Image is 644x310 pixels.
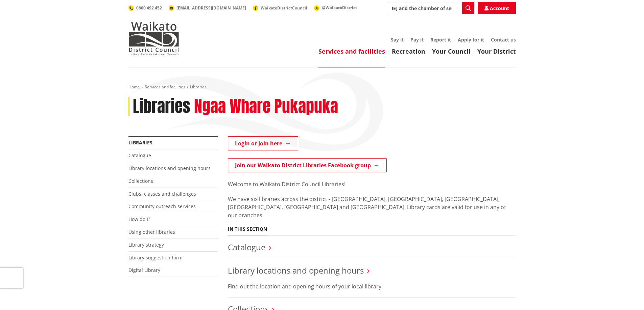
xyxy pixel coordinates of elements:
[128,152,151,159] a: Catalogue
[128,229,175,235] a: Using other libraries
[145,84,185,90] a: Services and facilities
[391,36,404,43] a: Say it
[228,242,265,253] a: Catalogue
[169,5,246,11] a: [EMAIL_ADDRESS][DOMAIN_NAME]
[318,47,385,55] a: Services and facilities
[128,165,211,171] a: Library locations and opening hours
[190,84,207,90] span: Libraries
[128,5,162,11] a: 0800 492 452
[410,36,424,43] a: Pay it
[388,2,474,14] input: Search input
[194,97,338,116] h2: Ngaa Whare Pukapuka
[128,84,140,90] a: Home
[322,5,357,10] span: @WaikatoDistrict
[128,216,150,222] a: How do I?
[392,47,425,55] a: Recreation
[458,36,484,43] a: Apply for it
[228,265,364,276] a: Library locations and opening hours
[228,195,516,219] p: We have six libraries across the district - [GEOGRAPHIC_DATA], [GEOGRAPHIC_DATA], [GEOGRAPHIC_DAT...
[430,36,451,43] a: Report it
[128,191,196,197] a: Clubs, classes and challenges
[228,136,298,150] a: Login or Join here
[228,203,506,219] span: ibrary cards are valid for use in any of our branches.
[613,282,637,306] iframe: Messenger Launcher
[136,5,162,11] span: 0800 492 452
[128,139,152,146] a: Libraries
[314,5,357,10] a: @WaikatoDistrict
[491,36,516,43] a: Contact us
[228,226,267,232] h5: In this section
[128,254,183,261] a: Library suggestion form
[128,242,164,248] a: Library strategy
[228,180,516,188] p: Welcome to Waikato District Council Libraries!
[128,178,153,184] a: Collections
[261,5,307,11] span: WaikatoDistrictCouncil
[228,282,516,290] p: Find out the location and opening hours of your local library.
[128,203,196,209] a: Community outreach services
[128,267,160,273] a: Digital Library
[432,47,471,55] a: Your Council
[477,47,516,55] a: Your District
[128,84,516,90] nav: breadcrumb
[253,5,307,11] a: WaikatoDistrictCouncil
[228,158,387,172] a: Join our Waikato District Libraries Facebook group
[478,2,516,14] a: Account
[176,5,246,11] span: [EMAIL_ADDRESS][DOMAIN_NAME]
[128,22,179,55] img: Waikato District Council - Te Kaunihera aa Takiwaa o Waikato
[133,97,190,116] h1: Libraries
